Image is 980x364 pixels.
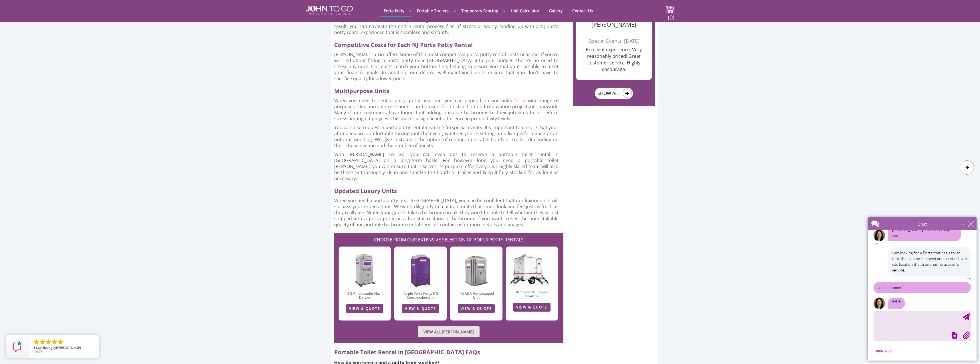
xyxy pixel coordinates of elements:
span: [PERSON_NAME] [56,345,81,350]
h2: Updated Luxury Units [334,184,564,195]
img: JTG-2-Mini-1_cutout.png.webp [506,244,558,286]
img: JOHN to go [306,6,353,15]
a: SHOW ALL [595,88,633,99]
li:  [39,339,46,345]
li:  [57,339,64,345]
p: Excellent experience. Very reasonably priced! Great customer service. Highly encourage. [579,46,649,72]
span: Star Rating [36,345,52,350]
img: construction-unit.jpg.webp [409,253,431,288]
img: Review Rating [12,341,23,352]
li:  [51,339,58,345]
h2: Competitive Costs for Each NJ Porta Potty Rental [334,38,564,49]
h2: Multipurpose Units [334,84,564,95]
a: VIEW & QUOTE [458,304,495,313]
img: AFD-1.jpg.webp [354,253,376,288]
a: special events [452,124,482,131]
a: VIEW & QUOTE [513,303,550,312]
span: [DATE] [33,349,43,354]
a: Gallery [545,5,567,16]
a: Purple Porta Potty: JTG Construction Unit [403,291,438,300]
li:  [33,339,40,345]
a: construction and renovation projects [448,103,530,110]
h2: Portable Toilet Rental in [GEOGRAPHIC_DATA] FAQs [334,346,564,356]
p: With [PERSON_NAME] To Go, you can even opt to reserve a portable toilet rental in [GEOGRAPHIC_DAT... [334,151,559,182]
a: VIEW & QUOTE [402,304,439,313]
p: You can also request a porta potty rental near me for . It's important to ensure that your attend... [334,125,559,149]
a: Unit Calculator [506,5,544,16]
a: VIEW & QUOTE [346,304,383,313]
a: JTG Ambassador Flush Deluxe [347,291,383,300]
a: Porta Potty [379,5,409,16]
iframe: Live Chat Box [864,214,980,364]
img: cart a [666,6,674,13]
a: contact us [440,221,462,228]
a: Contact Us [568,5,597,16]
li:  [45,339,52,345]
h6: Special Events, [DATE] [579,31,649,44]
span: by [33,346,94,350]
p: When you need to rent a porta potty near me, you can depend on our units for a wide range of purp... [334,98,559,122]
img: ADA-1-1.jpg.webp [464,253,488,288]
a: JTG ADA Handicapped Unit [458,291,494,300]
h4: [PERSON_NAME] [579,13,649,28]
h2: CHOOSE FROM OUR EXTENSIVE SELECTION OF PORTA POTTY RENTALS [337,233,561,243]
span: 5 [33,345,35,350]
p: When you need a porta potty near [GEOGRAPHIC_DATA], you can be confident that our luxury units wi... [334,198,559,228]
a: VIEW ALL [PERSON_NAME] [418,326,480,337]
span: (0) [668,9,674,21]
p: [PERSON_NAME] To Go offers some of the most competitive porta potty rental costs near me. If you'... [334,52,559,82]
a: Restroom & Shower Trailers [516,290,548,298]
a: Temporary Fencing [457,5,502,16]
a: Portable Trailers [413,5,453,16]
